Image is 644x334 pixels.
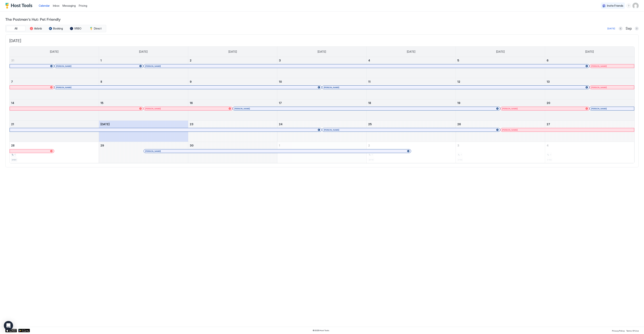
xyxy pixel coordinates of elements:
[6,26,25,31] button: All
[456,57,545,78] td: September 5, 2025
[188,142,277,163] td: September 30, 2025
[46,26,65,31] button: Booking
[99,142,188,149] a: September 29, 2025
[324,86,588,89] div: [PERSON_NAME]
[277,142,366,149] a: October 1, 2025
[545,99,634,121] td: September 20, 2025
[66,26,85,31] button: VRBO
[457,80,460,83] span: 12
[190,101,193,105] span: 16
[457,59,459,62] span: 5
[626,26,632,31] span: Sep
[10,99,99,121] td: September 14, 2025
[99,99,188,121] td: September 15, 2025
[626,328,639,332] a: Terms Of Use
[545,57,634,64] a: September 6, 2025
[100,80,102,83] span: 8
[456,142,545,149] a: October 3, 2025
[190,80,192,83] span: 9
[277,99,366,106] a: September 17, 2025
[234,107,250,110] span: [PERSON_NAME]
[545,121,634,142] td: September 27, 2025
[10,57,99,64] a: August 31, 2025
[10,78,99,85] a: September 7, 2025
[502,129,632,131] div: [PERSON_NAME]
[5,25,106,32] div: tab-group
[99,78,188,99] td: September 8, 2025
[56,86,71,89] span: [PERSON_NAME]
[635,27,639,30] button: Next month
[46,47,62,57] a: Sunday
[228,50,237,53] span: [DATE]
[79,4,87,7] span: Pricing
[188,57,277,78] td: September 2, 2025
[145,150,161,152] span: [PERSON_NAME]
[368,144,370,147] span: 2
[18,329,30,332] a: Google Play Store
[277,99,367,121] td: September 17, 2025
[456,78,545,99] td: September 12, 2025
[145,107,231,110] div: [PERSON_NAME]
[190,144,194,147] span: 30
[4,321,13,330] div: Open Intercom Messenger
[277,57,367,78] td: September 3, 2025
[100,59,102,62] span: 1
[456,142,545,163] td: October 3, 2025
[368,101,371,105] span: 18
[502,107,588,110] div: [PERSON_NAME]
[11,80,13,83] span: 7
[9,38,635,43] span: [DATE]
[545,78,634,85] a: September 13, 2025
[403,47,419,57] a: Thursday
[11,123,14,126] span: 21
[100,144,104,147] span: 29
[545,142,634,163] td: October 4, 2025
[547,144,549,147] span: 4
[5,3,34,9] div: Host Tools Logo
[277,78,367,99] td: September 10, 2025
[407,50,415,53] span: [DATE]
[366,142,456,163] td: October 2, 2025
[34,27,42,30] span: Airbnb
[612,330,625,332] span: Privacy Policy
[62,4,76,7] span: Messaging
[56,65,71,67] span: [PERSON_NAME]
[279,123,283,126] span: 24
[50,50,58,53] span: [DATE]
[456,121,545,142] td: September 26, 2025
[99,142,188,163] td: September 29, 2025
[188,142,277,149] a: September 30, 2025
[607,27,615,30] div: [DATE]
[139,50,148,53] span: [DATE]
[62,4,76,8] a: Messaging
[456,99,545,106] a: September 19, 2025
[612,328,625,332] a: Privacy Policy
[10,99,99,106] a: September 14, 2025
[99,57,188,64] a: September 1, 2025
[545,78,634,99] td: September 13, 2025
[366,99,456,121] td: September 18, 2025
[457,123,461,126] span: 26
[585,50,594,53] span: [DATE]
[457,144,459,147] span: 3
[368,80,370,83] span: 11
[318,50,326,53] span: [DATE]
[367,121,456,128] a: September 25, 2025
[456,99,545,121] td: September 19, 2025
[10,57,99,78] td: August 31, 2025
[545,99,634,106] a: September 20, 2025
[368,123,372,126] span: 25
[545,121,634,128] a: September 27, 2025
[188,99,277,106] a: September 16, 2025
[188,78,277,85] a: September 9, 2025
[324,129,339,131] span: [PERSON_NAME]
[11,59,14,62] span: 31
[324,129,499,131] div: [PERSON_NAME]
[547,59,549,62] span: 6
[545,142,634,149] a: October 4, 2025
[502,107,518,110] span: [PERSON_NAME]
[53,27,63,30] span: Booking
[591,65,607,67] span: [PERSON_NAME]
[367,78,456,85] a: September 11, 2025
